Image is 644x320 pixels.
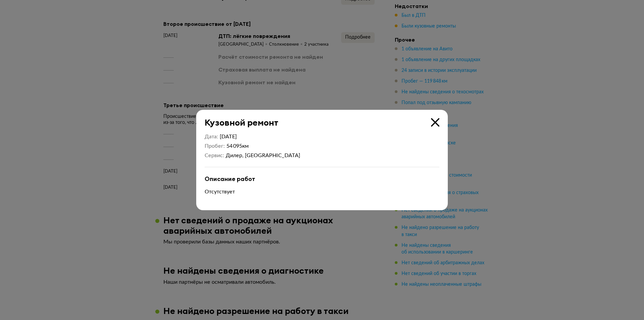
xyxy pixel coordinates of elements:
[205,188,439,195] div: Отсутствует
[220,133,300,140] div: [DATE]
[205,152,224,159] dt: Сервис
[196,110,439,128] div: Кузовной ремонт
[226,143,300,149] div: 54 095 км
[205,133,218,140] dt: Дата
[205,143,225,149] dt: Пробег
[226,152,300,159] div: Дилер, [GEOGRAPHIC_DATA]
[205,175,439,183] div: Описание работ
